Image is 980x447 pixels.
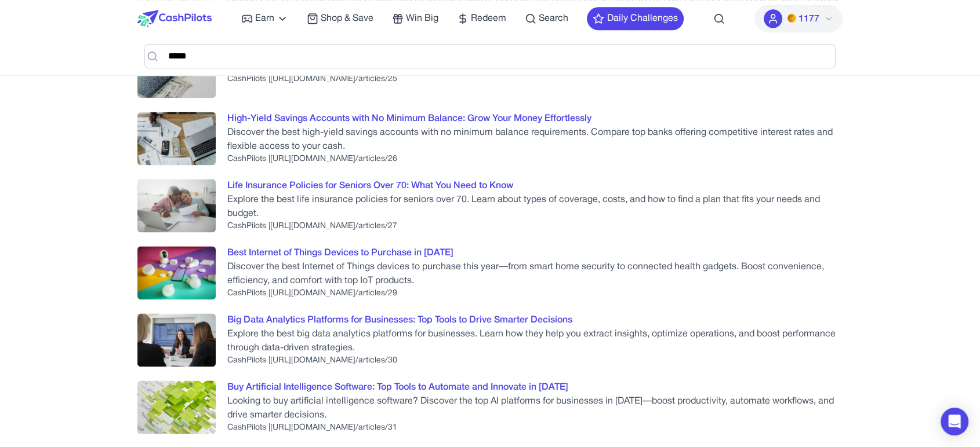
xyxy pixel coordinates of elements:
img: PMs [787,13,796,23]
div: Open Intercom Messenger [941,408,968,435]
button: [URL][DOMAIN_NAME]/articles/30 [270,355,397,367]
a: Earn [241,12,288,25]
button: Daily Challenges [587,7,684,30]
span: Redeem [471,12,506,25]
a: Win Big [392,12,438,25]
div: CashPilots | [227,288,843,299]
img: 31.jpg [137,380,216,434]
button: [URL][DOMAIN_NAME]/articles/27 [270,221,397,232]
button: Big Data Analytics Platforms for Businesses: Top Tools to Drive Smarter Decisions [227,313,572,327]
div: CashPilots | [227,355,843,367]
span: Win Big [406,12,438,25]
div: Discover the best high-yield savings accounts with no minimum balance requirements. Compare top b... [227,126,843,153]
div: Discover the best Internet of Things devices to purchase this year—from smart home security to co... [227,260,843,288]
button: [URL][DOMAIN_NAME]/articles/25 [270,74,397,85]
img: 27.jpg [137,179,216,232]
a: Search [525,12,568,25]
img: 26.jpg [137,112,216,165]
button: High-Yield Savings Accounts with No Minimum Balance: Grow Your Money Effortlessly [227,112,591,126]
span: 1177 [798,12,819,26]
button: Buy Artificial Intelligence Software: Top Tools to Automate and Innovate in [DATE] [227,380,568,394]
img: 29.jpg [137,246,216,299]
div: Explore the best big data analytics platforms for businesses. Learn how they help you extract ins... [227,327,843,355]
img: 30.jpg [137,313,216,367]
span: Earn [255,12,274,25]
div: CashPilots | [227,153,843,165]
button: Best Internet of Things Devices to Purchase in [DATE] [227,246,453,260]
div: Explore the best life insurance policies for seniors over 70. Learn about types of coverage, cost... [227,193,843,221]
span: Shop & Save [321,12,373,25]
button: [URL][DOMAIN_NAME]/articles/26 [270,153,397,165]
button: Life Insurance Policies for Seniors Over 70: What You Need to Know [227,179,513,193]
div: Looking to buy artificial intelligence software? Discover the top AI platforms for businesses in ... [227,394,843,422]
a: Shop & Save [307,12,373,25]
div: CashPilots | [227,74,796,85]
button: [URL][DOMAIN_NAME]/articles/31 [270,422,397,434]
a: Redeem [457,12,506,25]
span: Search [539,12,568,25]
img: CashPilots Logo [137,10,212,27]
div: CashPilots | [227,221,843,232]
div: CashPilots | [227,422,843,434]
button: [URL][DOMAIN_NAME]/articles/29 [270,288,397,299]
button: PMs1177 [754,5,843,32]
